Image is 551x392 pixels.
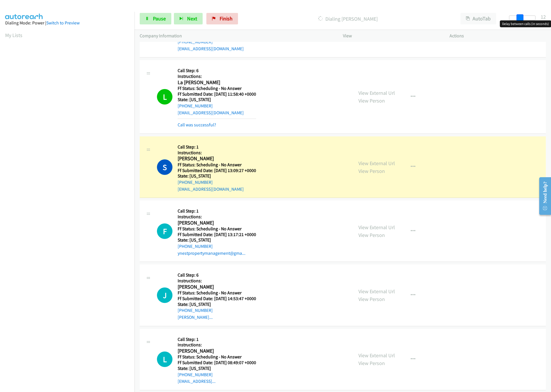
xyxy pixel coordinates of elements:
[358,352,395,359] a: View External Url
[178,97,256,103] h5: State: [US_STATE]
[157,223,172,239] h1: F
[220,15,233,22] span: Finish
[140,32,333,39] p: Company Information
[157,159,172,175] h1: S
[178,302,256,307] h5: State: [US_STATE]
[178,250,245,256] a: ynestpropertymanagement@gma...
[157,223,172,239] div: The call is yet to be attempted
[157,287,172,303] h1: J
[358,90,395,96] a: View External Url
[178,232,256,237] h5: Ff Submitted Date: [DATE] 13:17:21 +0000
[178,337,256,342] h5: Call Step: 1
[358,288,395,295] a: View External Url
[187,15,197,22] span: Next
[178,74,256,79] h5: Instructions:
[178,354,256,360] h5: Ff Status: Scheduling - No Answer
[178,272,256,278] h5: Call Step: 6
[5,20,129,26] div: Dialing Mode: Power |
[153,15,166,22] span: Pause
[246,15,450,23] p: Dialing [PERSON_NAME]
[178,308,213,313] a: [PHONE_NUMBER]
[5,44,135,317] iframe: Dialpad
[178,284,256,290] h2: [PERSON_NAME]
[358,160,395,167] a: View External Url
[140,13,171,24] a: Pause
[178,226,256,232] h5: Ff Status: Scheduling - No Answer
[157,352,172,367] h1: L
[178,278,256,284] h5: Instructions:
[178,86,256,91] h5: Ff Status: Scheduling - No Answer
[178,366,256,371] h5: State: [US_STATE]
[157,352,172,367] div: The call is yet to be attempted
[178,110,244,115] a: [EMAIL_ADDRESS][DOMAIN_NAME]
[178,150,256,156] h5: Instructions:
[178,220,256,226] h2: [PERSON_NAME]
[178,379,216,384] a: [EMAIL_ADDRESS]...
[178,91,256,97] h5: Ff Submitted Date: [DATE] 11:58:40 +0000
[178,237,256,243] h5: State: [US_STATE]
[178,342,256,348] h5: Instructions:
[178,122,216,128] a: Call was successful?
[178,173,256,179] h5: State: [US_STATE]
[178,290,256,296] h5: Ff Status: Scheduling - No Answer
[178,162,256,168] h5: Ff Status: Scheduling - No Answer
[157,287,172,303] div: The call is yet to be attempted
[157,89,172,105] h1: L
[178,372,213,377] a: [PHONE_NUMBER]
[178,314,213,320] a: [PERSON_NAME]...
[343,32,439,39] p: View
[178,296,256,302] h5: Ff Submitted Date: [DATE] 14:53:47 +0000
[178,179,213,185] a: [PHONE_NUMBER]
[206,13,238,24] a: Finish
[358,97,385,104] a: View Person
[178,103,213,109] a: [PHONE_NUMBER]
[178,348,256,354] h2: [PERSON_NAME]
[178,244,213,249] a: [PHONE_NUMBER]
[178,208,256,214] h5: Call Step: 1
[174,13,203,24] button: Next
[450,32,546,39] p: Actions
[358,224,395,231] a: View External Url
[358,360,385,366] a: View Person
[178,39,213,45] a: [PHONE_NUMBER]
[358,168,385,174] a: View Person
[178,360,256,366] h5: Ff Submitted Date: [DATE] 08:49:07 +0000
[178,144,256,150] h5: Call Step: 1
[460,13,496,24] button: AutoTab
[178,186,244,192] a: [EMAIL_ADDRESS][DOMAIN_NAME]
[178,68,256,74] h5: Call Step: 6
[178,155,256,162] h2: [PERSON_NAME]
[178,46,244,51] a: [EMAIL_ADDRESS][DOMAIN_NAME]
[5,32,22,38] a: My Lists
[541,13,546,21] div: 12
[178,168,256,173] h5: Ff Submitted Date: [DATE] 13:09:27 +0000
[358,232,385,238] a: View Person
[535,173,551,219] iframe: Resource Center
[178,79,256,86] h2: La [PERSON_NAME]
[358,296,385,302] a: View Person
[46,20,80,26] a: Switch to Preview
[178,214,256,220] h5: Instructions:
